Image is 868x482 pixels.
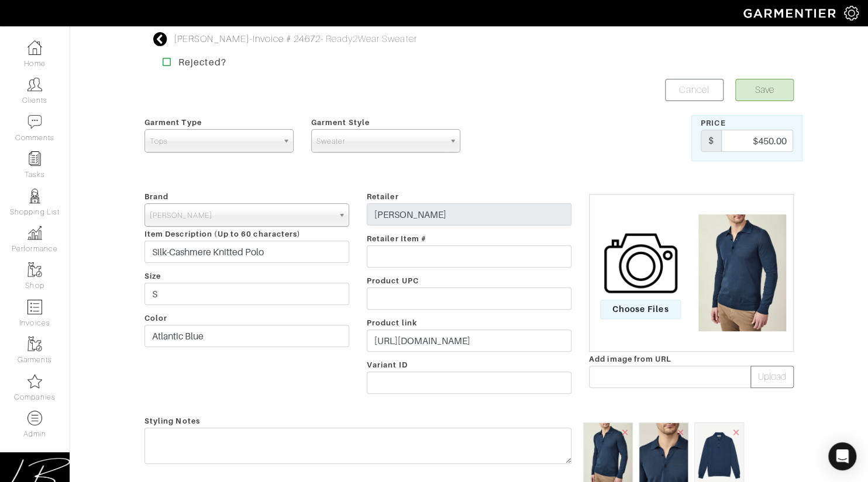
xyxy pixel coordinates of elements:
[844,6,859,20] img: gear-icon-white-bd11855cb880d31180b6d7d6211b90ccbf57a29d726f0c71d8c61bd08dd39cc2.png
[144,412,200,429] span: Styling Notes
[27,151,42,166] img: reminder-icon-8004d30b9f0a5d33ae49ab947aed9ed385cf756f9e5892f1edd6e32f2345188e.png
[701,119,725,127] span: Price
[367,192,398,201] span: Retailer
[27,115,42,129] img: comment-icon-a0a6a9ef722e966f86d9cbdc48e553b5cf19dbc54f86b18d962a5391bc8f6eb6.png
[828,442,856,470] div: Open Intercom Messenger
[665,79,724,101] a: Cancel
[27,337,42,351] img: garments-icon-b7da505a4dc4fd61783c78ac3ca0ef83fa9d6f193b1c9dc38574b1d14d53ca28.png
[750,366,794,388] button: Upload
[693,214,792,331] img: image.jpeg
[27,411,42,425] img: custom-products-icon-6973edde1b6c6774590e2ad28d3d057f2f42decad08aa0e48061009ba2575b3a.png
[144,314,167,323] span: Color
[735,79,794,101] button: Save
[144,118,202,127] span: Garment Type
[676,424,686,440] span: ×
[150,204,333,227] span: [PERSON_NAME]
[150,130,278,153] span: Tops
[367,360,408,369] span: Variant ID
[589,355,671,363] span: Add image from URL
[600,300,681,319] span: Choose Files
[316,130,445,153] span: Sweater
[174,34,250,44] a: [PERSON_NAME]
[174,32,416,46] div: - - Ready2Wear Sweater
[27,262,42,277] img: garments-icon-b7da505a4dc4fd61783c78ac3ca0ef83fa9d6f193b1c9dc38574b1d14d53ca28.png
[27,374,42,389] img: companies-icon-14a0f246c7e91f24465de634b560f0151b0cc5c9ce11af5fac52e6d7d6371812.png
[701,130,722,152] div: $
[178,57,226,68] strong: Rejected?
[27,40,42,55] img: dashboard-icon-dbcd8f5a0b271acd01030246c82b418ddd0df26cd7fceb0bd07c9910d44c42f6.png
[732,424,741,440] span: ×
[144,230,301,238] span: Item Description (Up to 60 characters)
[604,227,677,300] img: camera-icon-fc4d3dba96d4bd47ec8a31cd2c90eca330c9151d3c012df1ec2579f4b5ff7bac.png
[738,3,844,23] img: garmentier-logo-header-white-b43fb05a5012e4ada735d5af1a66efaba907eab6374d6393d1fbf88cb4ef424d.png
[27,189,42,203] img: stylists-icon-eb353228a002819b7ec25b43dbf5f0378dd9e0616d9560372ff212230b889e62.png
[27,77,42,92] img: clients-icon-6bae9207a08558b7cb47a8932f037763ab4055f8c8b6bfacd5dc20c3e0201464.png
[27,226,42,240] img: graph-8b7af3c665d003b59727f371ae50e7771705bf0c487971e6e97d053d13c5068d.png
[367,276,419,285] span: Product UPC
[367,318,417,327] span: Product link
[27,300,42,314] img: orders-icon-0abe47150d42831381b5fb84f609e132dff9fe21cb692f30cb5eec754e2cba89.png
[144,272,161,280] span: Size
[367,234,426,243] span: Retailer Item #
[253,34,321,44] a: Invoice # 24672
[144,192,168,201] span: Brand
[621,424,630,440] span: ×
[311,118,370,127] span: Garment Style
